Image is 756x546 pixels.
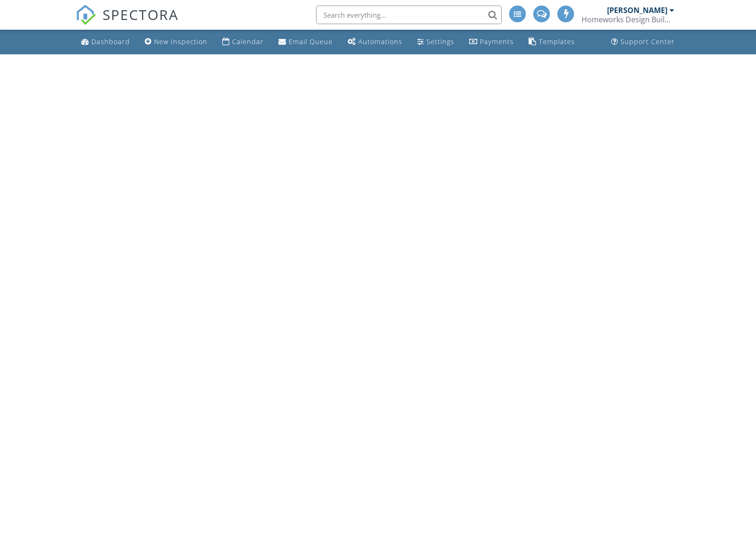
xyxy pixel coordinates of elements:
div: Email Queue [289,37,333,46]
div: New Inspection [154,37,207,46]
a: SPECTORA [76,13,179,32]
div: Homeworks Design Build Inspect, Inc. [582,15,674,24]
div: Support Center [620,37,675,46]
input: Search everything... [316,6,502,24]
div: Automations [358,37,402,46]
div: Dashboard [91,37,130,46]
a: Automations (Advanced) [344,33,406,51]
a: Payments [465,33,517,51]
div: [PERSON_NAME] [607,6,667,15]
div: Templates [539,37,575,46]
div: Calendar [232,37,264,46]
span: SPECTORA [103,5,179,24]
a: New Inspection [141,33,211,51]
a: Calendar [219,33,267,51]
a: Templates [525,33,579,51]
a: Settings [414,33,458,51]
a: Email Queue [275,33,336,51]
a: Support Center [607,33,678,51]
div: Settings [426,37,454,46]
img: The Best Home Inspection Software - Spectora [76,5,96,25]
div: Payments [480,37,514,46]
a: Dashboard [78,33,134,51]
